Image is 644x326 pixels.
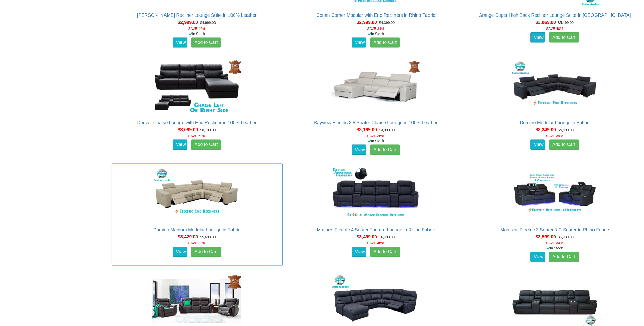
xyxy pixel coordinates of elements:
font: SAVE 40% [546,26,563,30]
del: $5,499.00 [558,128,573,132]
a: Add to Cart [191,247,221,257]
font: SAVE 34% [546,241,563,245]
a: Add to Cart [370,247,400,257]
img: Montreal Electric 3 Seater & 2 Seater in Rhino Fabric [509,166,600,222]
div: In Stock [289,138,463,143]
del: $6,199.00 [200,128,216,132]
a: Denver Chaise Lounge with End Recliner in 100% Leather [137,120,256,125]
a: View [530,32,545,42]
a: Conan Corner Modular with End Recliners in Rhino Fabric [316,13,435,18]
del: $5,199.00 [558,21,573,25]
a: View [352,247,366,257]
del: $5,499.00 [558,235,573,239]
span: $3,349.00 [536,127,556,132]
span: $2,999.00 [357,20,377,25]
a: Domino Medium Modular Lounge in Fabric [153,227,240,232]
span: $3,199.00 [357,127,377,132]
font: SAVE 39% [188,241,205,245]
img: Domino Medium Modular Lounge in Fabric [151,166,242,222]
span: $3,099.00 [178,127,198,132]
a: Domino Modular Lounge in Fabric [520,120,589,125]
span: $3,499.00 [357,234,377,239]
a: View [173,37,187,47]
del: $6,499.00 [379,235,395,239]
div: In Stock [110,31,284,36]
a: View [173,139,187,150]
font: SAVE 40% [188,26,205,30]
a: View [530,252,545,262]
a: View [352,37,366,47]
font: SAVE 46% [367,241,384,245]
img: Denver Chaise Lounge with End Recliner in 100% Leather [151,59,242,115]
del: $5,699.00 [200,235,216,239]
div: In Stock [289,31,463,36]
a: Add to Cart [549,139,579,150]
a: View [352,144,366,155]
del: $4,999.00 [200,21,216,25]
span: $3,599.00 [536,234,556,239]
a: Grange Super High Back Recliner Lounge Suite in [GEOGRAPHIC_DATA] [478,13,631,18]
div: In Stock [468,245,641,250]
font: SAVE 36% [367,134,384,138]
a: Add to Cart [370,144,400,155]
a: Add to Cart [549,252,579,262]
font: SAVE 39% [546,134,563,138]
a: [PERSON_NAME] Recliner Lounge Suite in 100% Leather [137,13,257,18]
span: $2,999.00 [178,20,198,25]
a: View [530,139,545,150]
span: $3,069.00 [536,20,556,25]
a: Matinee Electric 4 Seater Theatre Lounge in Rhino Fabric [317,227,435,232]
del: $4,399.00 [379,21,395,25]
font: SAVE 31% [367,26,384,30]
span: $3,429.00 [178,234,198,239]
img: Domino Modular Lounge in Fabric [509,59,600,115]
a: Montreal Electric 3 Seater & 2 Seater in Rhino Fabric [500,227,609,232]
img: Bayview Electric 3.5 Seater Chaise Lounge in 100% Leather [330,59,421,115]
a: View [173,247,187,257]
a: Add to Cart [191,37,221,47]
a: Add to Cart [370,37,400,47]
a: Bayview Electric 3.5 Seater Chaise Lounge in 100% Leather [314,120,437,125]
del: $4,999.00 [379,128,395,132]
font: SAVE 50% [188,134,205,138]
a: Add to Cart [191,139,221,150]
img: Matinee Electric 4 Seater Theatre Lounge in Rhino Fabric [330,166,421,222]
a: Add to Cart [549,32,579,42]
